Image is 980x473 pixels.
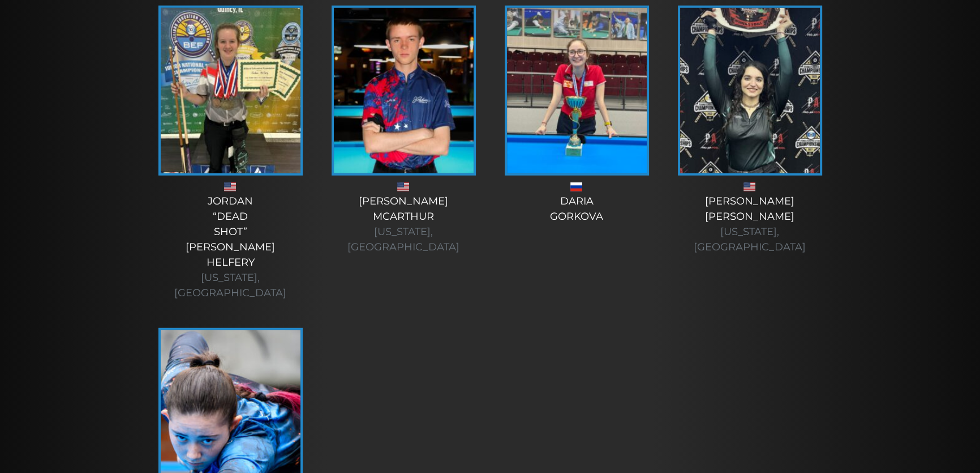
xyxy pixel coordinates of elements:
div: Daria Gorkova [501,194,652,224]
a: [PERSON_NAME][PERSON_NAME] [US_STATE], [GEOGRAPHIC_DATA] [674,6,825,255]
div: [US_STATE], [GEOGRAPHIC_DATA] [674,224,825,255]
div: [PERSON_NAME] McArthur [328,194,479,255]
img: 1000060455-225x320.jpg [507,8,647,173]
img: original-7D67317E-F238-490E-B7B2-84C68952BBC1-225x320.jpeg [680,8,820,173]
a: DariaGorkova [501,6,652,224]
div: Jordan “Dead Shot” [PERSON_NAME] Helfery [155,194,306,301]
img: JORDAN-LEIGHANN-HELFERY-3-225x320.jpg [161,8,300,173]
div: [US_STATE], [GEOGRAPHIC_DATA] [155,270,306,301]
a: [PERSON_NAME]McArthur [US_STATE], [GEOGRAPHIC_DATA] [328,6,479,255]
a: Jordan“DeadShot”[PERSON_NAME]Helfery [US_STATE], [GEOGRAPHIC_DATA] [155,6,306,301]
div: [US_STATE], [GEOGRAPHIC_DATA] [328,224,479,255]
div: [PERSON_NAME] [PERSON_NAME] [674,194,825,255]
img: 466786355_122141070980336358_2206843854591487300_n-225x320.jpg [334,8,474,173]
